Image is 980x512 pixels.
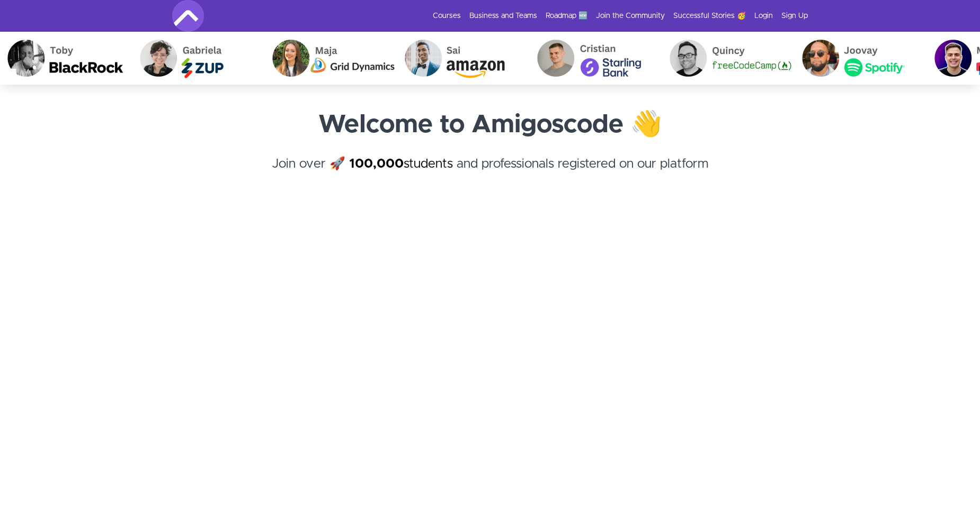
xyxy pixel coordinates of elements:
[318,112,662,138] strong: Welcome to Amigoscode 👋
[433,11,461,21] a: Courses
[546,11,587,21] a: Roadmap 🆕
[349,158,453,170] a: 100,000students
[673,11,746,21] a: Successful Stories 🥳
[469,11,537,21] a: Business and Teams
[781,11,808,21] a: Sign Up
[256,32,388,85] img: Maja
[388,32,521,85] img: Sai
[786,32,918,85] img: Joovay
[653,32,786,85] img: Quincy
[172,154,808,193] h4: Join over 🚀 and professionals registered on our platform
[754,11,773,21] a: Login
[123,32,256,85] img: Gabriela
[521,32,653,85] img: Cristian
[596,11,665,21] a: Join the Community
[349,158,404,170] strong: 100,000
